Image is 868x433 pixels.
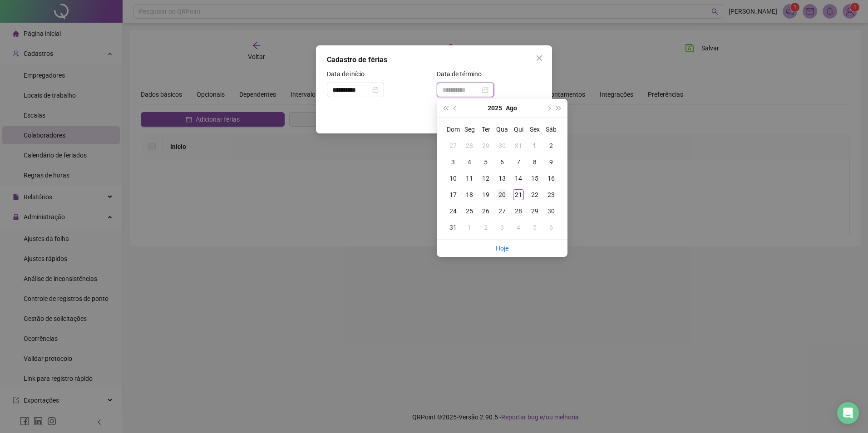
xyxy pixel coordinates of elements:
td: 2025-08-19 [478,187,494,203]
td: 2025-09-04 [510,219,527,236]
th: Qua [494,121,510,138]
td: 2025-07-28 [461,138,478,154]
div: 18 [464,189,475,200]
button: prev-year [450,99,460,117]
td: 2025-08-17 [445,187,461,203]
div: 6 [546,222,557,233]
td: 2025-08-05 [478,154,494,170]
div: 14 [513,173,524,184]
div: 2 [480,222,491,233]
button: year panel [488,99,502,117]
div: 3 [497,222,508,233]
div: 28 [464,140,475,151]
div: 10 [448,173,459,184]
th: Sex [527,121,543,138]
td: 2025-08-12 [478,170,494,187]
div: 31 [448,222,459,233]
th: Dom [445,121,461,138]
div: 4 [464,157,475,167]
td: 2025-08-27 [494,203,510,219]
td: 2025-08-31 [445,219,461,236]
td: 2025-08-07 [510,154,527,170]
div: 1 [529,140,540,151]
div: 1 [464,222,475,233]
div: 4 [513,222,524,233]
td: 2025-08-04 [461,154,478,170]
td: 2025-08-10 [445,170,461,187]
th: Sáb [543,121,559,138]
td: 2025-08-09 [543,154,559,170]
div: 23 [546,189,557,200]
td: 2025-08-29 [527,203,543,219]
div: 9 [546,157,557,167]
td: 2025-08-25 [461,203,478,219]
th: Ter [478,121,494,138]
div: 21 [513,189,524,200]
div: 8 [529,157,540,167]
td: 2025-09-06 [543,219,559,236]
div: 29 [480,140,491,151]
td: 2025-08-06 [494,154,510,170]
td: 2025-08-21 [510,187,527,203]
div: 17 [448,189,459,200]
td: 2025-08-23 [543,187,559,203]
td: 2025-08-13 [494,170,510,187]
td: 2025-08-30 [543,203,559,219]
button: next-year [543,99,553,117]
div: 22 [529,189,540,200]
div: 19 [480,189,491,200]
div: 15 [529,173,540,184]
div: 25 [464,206,475,216]
td: 2025-09-02 [478,219,494,236]
td: 2025-08-16 [543,170,559,187]
td: 2025-08-02 [543,138,559,154]
td: 2025-08-11 [461,170,478,187]
td: 2025-09-01 [461,219,478,236]
div: 11 [464,173,475,184]
td: 2025-08-15 [527,170,543,187]
div: 27 [448,140,459,151]
a: Hoje [496,245,508,252]
div: 26 [480,206,491,216]
div: 31 [513,140,524,151]
div: 20 [497,189,508,200]
td: 2025-08-08 [527,154,543,170]
div: 29 [529,206,540,216]
div: Open Intercom Messenger [837,402,859,424]
div: 7 [513,157,524,167]
td: 2025-07-30 [494,138,510,154]
div: 12 [480,173,491,184]
th: Seg [461,121,478,138]
td: 2025-07-27 [445,138,461,154]
div: 5 [480,157,491,167]
label: Data de término [437,69,488,79]
td: 2025-08-22 [527,187,543,203]
td: 2025-08-20 [494,187,510,203]
td: 2025-07-31 [510,138,527,154]
div: Cadastro de férias [327,54,541,65]
td: 2025-07-29 [478,138,494,154]
td: 2025-08-14 [510,170,527,187]
label: Data de início [327,69,370,79]
div: 13 [497,173,508,184]
td: 2025-08-03 [445,154,461,170]
td: 2025-08-24 [445,203,461,219]
span: close [536,54,543,62]
button: super-next-year [554,99,564,117]
td: 2025-08-26 [478,203,494,219]
div: 28 [513,206,524,216]
td: 2025-08-01 [527,138,543,154]
td: 2025-08-18 [461,187,478,203]
div: 3 [448,157,459,167]
button: super-prev-year [440,99,450,117]
div: 2 [546,140,557,151]
td: 2025-08-28 [510,203,527,219]
div: 16 [546,173,557,184]
th: Qui [510,121,527,138]
button: Close [532,51,547,65]
div: 6 [497,157,508,167]
div: 30 [497,140,508,151]
div: 24 [448,206,459,216]
div: 27 [497,206,508,216]
div: 30 [546,206,557,216]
